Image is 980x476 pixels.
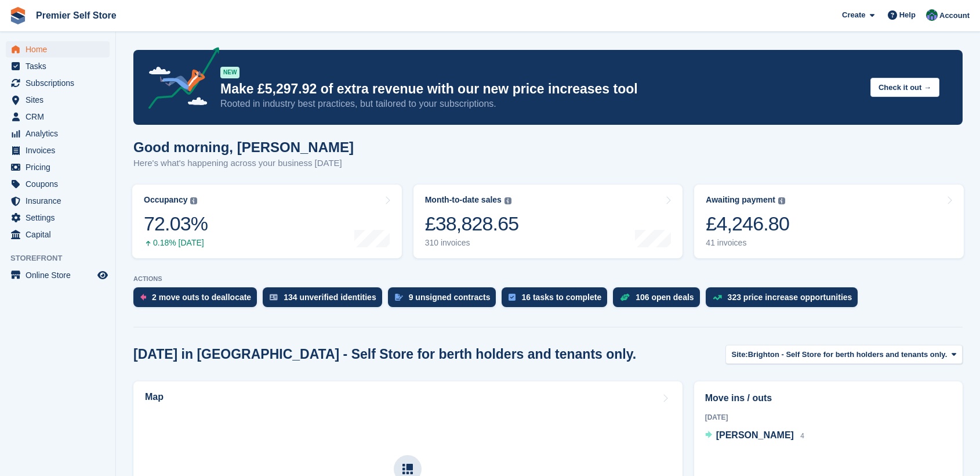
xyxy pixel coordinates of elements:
[133,157,354,170] p: Here's what's happening across your business [DATE]
[6,176,110,192] a: menu
[26,193,95,209] span: Insurance
[220,67,239,78] div: NEW
[152,293,251,302] div: 2 move outs to deallocate
[6,109,110,125] a: menu
[144,238,208,248] div: 0.18% [DATE]
[521,293,601,302] div: 16 tasks to complete
[96,268,110,282] a: Preview store
[504,197,511,204] img: icon-info-grey-7440780725fd019a000dd9b08b2336e03edf1995a4989e88bcd33f0948082b44.svg
[190,197,197,204] img: icon-info-grey-7440780725fd019a000dd9b08b2336e03edf1995a4989e88bcd33f0948082b44.svg
[6,159,110,175] a: menu
[133,139,354,155] h1: Good morning, [PERSON_NAME]
[6,41,110,57] a: menu
[778,197,785,204] img: icon-info-grey-7440780725fd019a000dd9b08b2336e03edf1995a4989e88bcd33f0948082b44.svg
[388,287,502,313] a: 9 unsigned contracts
[6,75,110,91] a: menu
[9,7,27,24] img: stora-icon-8386f47178a22dfd0bd8f6a31ec36ba5ce8667c1dd55bd0f319d3a0aa187defe.svg
[26,226,95,243] span: Capital
[133,287,263,313] a: 2 move outs to deallocate
[284,293,376,302] div: 134 unverified identities
[713,295,722,300] img: price_increase_opportunities-93ffe204e8149a01c8c9dc8f82e8f89637d9d84a8eef4429ea346261dce0b2c0.svg
[706,212,789,236] div: £4,246.80
[716,430,794,440] span: [PERSON_NAME]
[6,226,110,243] a: menu
[140,294,146,301] img: move_outs_to_deallocate_icon-f764333ba52eb49d3ac5e1228854f67142a1ed5810a6f6cc68b1a99e826820c5.svg
[413,185,683,258] a: Month-to-date sales £38,828.65 310 invoices
[502,287,613,313] a: 16 tasks to complete
[263,287,388,313] a: 134 unverified identities
[26,75,95,91] span: Subscriptions
[26,125,95,142] span: Analytics
[899,9,916,21] span: Help
[732,349,748,360] span: Site:
[26,142,95,158] span: Invoices
[870,78,939,97] button: Check it out →
[842,9,865,21] span: Create
[139,47,220,113] img: price-adjustments-announcement-icon-8257ccfd72463d97f412b2fc003d46551f7dbcb40ab6d574587a9cd5c0d94...
[509,294,516,301] img: task-75834270c22a3079a89374b754ae025e5fb1db73e45f91037f5363f120a921f8.svg
[613,287,705,313] a: 106 open deals
[26,41,95,57] span: Home
[402,464,413,474] img: map-icn-33ee37083ee616e46c38cad1a60f524a97daa1e2b2c8c0bc3eb3415660979fc1.svg
[6,267,110,283] a: menu
[144,212,208,236] div: 72.03%
[395,294,403,301] img: contract_signature_icon-13c848040528278c33f63329250d36e43548de30e8caae1d1a13099fd9432cc5.svg
[133,347,636,362] h2: [DATE] in [GEOGRAPHIC_DATA] - Self Store for berth holders and tenants only.
[6,142,110,158] a: menu
[6,92,110,108] a: menu
[26,109,95,125] span: CRM
[6,193,110,209] a: menu
[144,195,187,205] div: Occupancy
[133,275,963,283] p: ACTIONS
[26,92,95,108] span: Sites
[705,391,952,405] h2: Move ins / outs
[409,293,491,302] div: 9 unsigned contracts
[220,98,861,110] p: Rooted in industry best practices, but tailored to your subscriptions.
[220,81,861,98] p: Make £5,297.92 of extra revenue with our new price increases tool
[706,238,789,248] div: 41 invoices
[425,212,519,236] div: £38,828.65
[800,432,804,440] span: 4
[425,195,502,205] div: Month-to-date sales
[926,9,938,21] img: Jo Granger
[620,293,630,301] img: deal-1b604bf984904fb50ccaf53a9ad4b4a5d6e5aea283cecdc64d6e3604feb123c2.svg
[26,58,95,74] span: Tasks
[706,195,775,205] div: Awaiting payment
[425,238,519,248] div: 310 invoices
[6,58,110,74] a: menu
[6,125,110,142] a: menu
[705,428,804,443] a: [PERSON_NAME] 4
[26,267,95,283] span: Online Store
[26,176,95,192] span: Coupons
[26,210,95,226] span: Settings
[728,293,852,302] div: 323 price increase opportunities
[6,210,110,226] a: menu
[270,294,278,301] img: verify_identity-adf6edd0f0f0b5bbfe63781bf79b02c33cf7c696d77639b501bdc392416b5a36.svg
[706,287,864,313] a: 323 price increase opportunities
[145,392,164,402] h2: Map
[31,6,121,25] a: Premier Self Store
[636,293,694,302] div: 106 open deals
[748,349,948,360] span: Brighton - Self Store for berth holders and tenants only.
[26,159,95,175] span: Pricing
[10,253,115,264] span: Storefront
[705,412,952,423] div: [DATE]
[939,10,970,21] span: Account
[132,185,402,258] a: Occupancy 72.03% 0.18% [DATE]
[725,345,963,364] button: Site: Brighton - Self Store for berth holders and tenants only.
[694,185,964,258] a: Awaiting payment £4,246.80 41 invoices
